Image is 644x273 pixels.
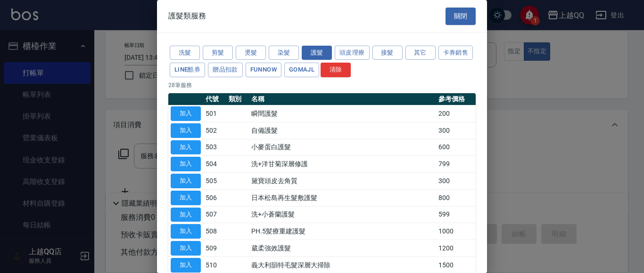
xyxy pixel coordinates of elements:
td: 瞬間護髮 [249,105,436,122]
td: 506 [203,189,226,206]
td: 599 [436,206,476,223]
button: 加入 [171,241,201,256]
button: LINE酷券 [170,63,205,77]
button: 加入 [171,191,201,205]
td: 501 [203,105,226,122]
th: 類別 [226,93,249,105]
button: 加入 [171,140,201,155]
td: 1200 [436,240,476,257]
button: 染髮 [269,46,299,60]
th: 名稱 [249,93,436,105]
td: 洗+小蒼蘭護髮 [249,206,436,223]
td: 1000 [436,223,476,240]
td: 503 [203,139,226,156]
button: 加入 [171,123,201,138]
td: 黛寶頭皮去角質 [249,173,436,190]
td: 日本松島再生髮敷護髮 [249,189,436,206]
td: 200 [436,105,476,122]
button: 清除 [321,63,351,77]
button: 接髮 [372,46,403,60]
th: 代號 [203,93,226,105]
button: 加入 [171,224,201,239]
td: 800 [436,189,476,206]
td: 508 [203,223,226,240]
button: 燙髮 [236,46,266,60]
td: 504 [203,156,226,173]
button: 加入 [171,106,201,121]
button: 其它 [405,46,436,60]
button: 贈品扣款 [208,63,243,77]
td: 507 [203,206,226,223]
p: 28 筆服務 [168,81,476,89]
button: 加入 [171,208,201,222]
button: 加入 [171,258,201,273]
td: 300 [436,122,476,139]
td: 502 [203,122,226,139]
td: 洗+洋甘菊深層修護 [249,156,436,173]
th: 參考價格 [436,93,476,105]
td: 505 [203,173,226,190]
button: 加入 [171,157,201,171]
button: 關閉 [446,8,476,25]
td: 799 [436,156,476,173]
td: 自備護髮 [249,122,436,139]
button: 洗髮 [170,46,200,60]
td: PH.5髪療重建護髮 [249,223,436,240]
button: 加入 [171,174,201,188]
button: FUNNOW [246,63,281,77]
td: 葳柔強效護髮 [249,240,436,257]
td: 小麥蛋白護髮 [249,139,436,156]
button: 護髮 [302,46,332,60]
td: 509 [203,240,226,257]
button: 頭皮理療 [335,46,370,60]
button: 卡券銷售 [438,46,473,60]
span: 護髮類服務 [168,11,206,21]
button: 剪髮 [203,46,233,60]
td: 300 [436,173,476,190]
button: GOMAJL [284,63,319,77]
td: 600 [436,139,476,156]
